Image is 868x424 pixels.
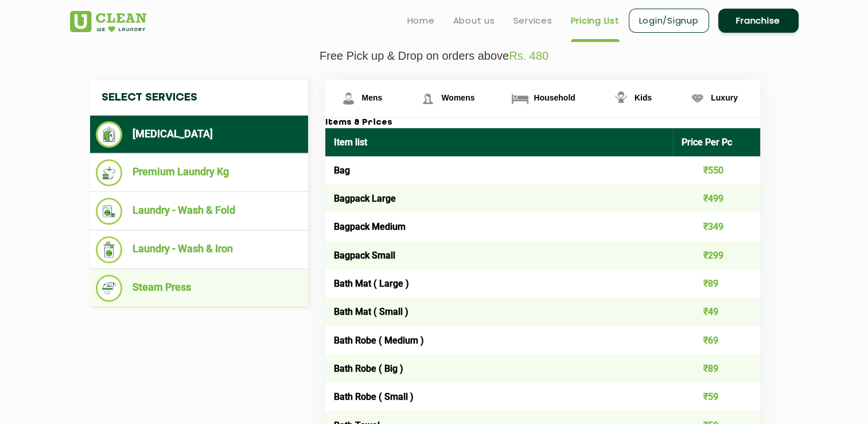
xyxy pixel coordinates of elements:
td: Bath Robe ( Medium ) [325,326,674,354]
img: Luxury [687,88,707,109]
img: Mens [338,88,359,109]
span: Womens [441,93,474,102]
h4: Select Services [90,80,308,115]
li: Laundry - Wash & Iron [96,236,302,263]
a: About us [453,14,495,28]
a: Services [513,14,552,28]
td: ₹349 [673,213,760,241]
td: Bath Mat ( Small ) [325,298,674,326]
a: Pricing List [571,14,620,28]
th: Item list [325,128,674,156]
p: Free Pick up & Drop on orders above [70,49,799,63]
span: Rs. 480 [509,49,548,62]
span: Mens [362,93,383,102]
li: Laundry - Wash & Fold [96,198,302,225]
td: ₹69 [673,326,760,354]
th: Price Per Pc [673,128,760,156]
img: Household [510,88,530,109]
img: Laundry - Wash & Fold [96,198,123,225]
li: Steam Press [96,275,302,302]
td: ₹59 [673,383,760,411]
span: Household [534,93,575,102]
td: ₹299 [673,241,760,269]
span: Luxury [711,93,738,102]
img: Steam Press [96,275,123,302]
td: Bagpack Large [325,184,674,213]
td: Bag [325,156,674,184]
td: Bath Robe ( Small ) [325,383,674,411]
span: Kids [635,93,652,102]
h3: Items & Prices [325,118,760,128]
td: ₹89 [673,269,760,298]
img: UClean Laundry and Dry Cleaning [70,11,146,32]
img: Kids [611,88,631,109]
td: ₹49 [673,298,760,326]
a: Home [407,14,435,28]
td: Bagpack Medium [325,213,674,241]
a: Login/Signup [629,9,709,33]
td: ₹499 [673,184,760,213]
img: Dry Cleaning [96,121,123,148]
img: Laundry - Wash & Iron [96,236,123,263]
td: ₹89 [673,354,760,383]
img: Womens [418,88,438,109]
a: Franchise [718,9,799,33]
td: Bagpack Small [325,241,674,269]
td: Bath Mat ( Large ) [325,269,674,298]
li: Premium Laundry Kg [96,159,302,186]
img: Premium Laundry Kg [96,159,123,186]
td: ₹550 [673,156,760,184]
li: [MEDICAL_DATA] [96,121,302,148]
td: Bath Robe ( Big ) [325,354,674,383]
